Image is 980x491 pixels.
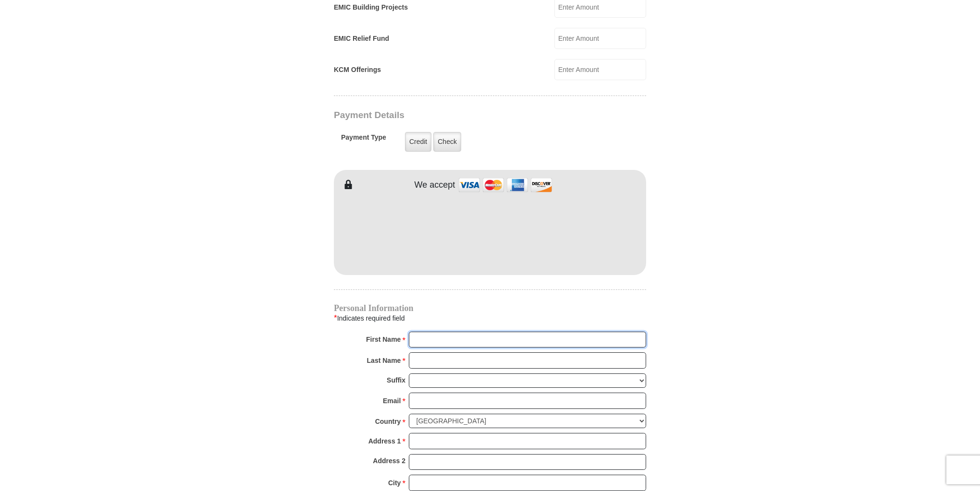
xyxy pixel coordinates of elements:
[334,2,408,12] label: EMIC Building Projects
[334,312,646,324] div: Indicates required field
[387,373,405,387] strong: Suffix
[341,133,386,146] h5: Payment Type
[383,394,401,407] strong: Email
[334,34,389,44] label: EMIC Relief Fund
[433,132,461,152] label: Check
[366,333,401,346] strong: First Name
[554,59,646,80] input: Enter Amount
[334,65,381,75] label: KCM Offerings
[415,180,455,191] h4: We accept
[388,476,401,490] strong: City
[457,175,553,195] img: credit cards accepted
[375,415,401,428] strong: Country
[368,434,401,448] strong: Address 1
[554,28,646,49] input: Enter Amount
[334,110,579,121] h3: Payment Details
[334,304,646,312] h4: Personal Information
[373,454,405,467] strong: Address 2
[367,354,401,367] strong: Last Name
[405,132,431,152] label: Credit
